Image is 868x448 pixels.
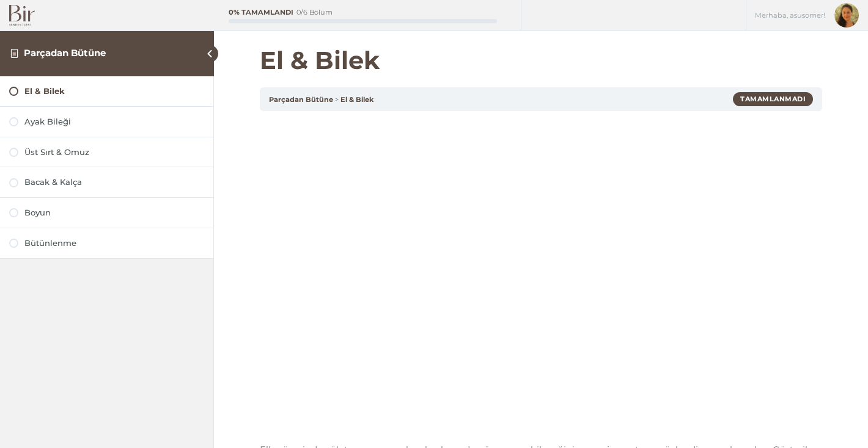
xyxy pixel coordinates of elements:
span: Merhaba, asusomer! [755,8,825,23]
a: El & Bilek [9,85,204,97]
a: Bacak & Kalça [9,176,204,188]
div: 0% Tamamlandı [229,9,293,16]
h1: El & Bilek [260,46,822,75]
a: Parçadan Bütüne [269,95,333,104]
a: Boyun [9,207,204,219]
a: Üst Sırt & Omuz [9,146,204,158]
img: asuprofil-100x100.jpg [834,3,859,27]
a: El & Bilek [340,95,373,104]
div: Bütünlenme [24,237,204,249]
a: Bütünlenme [9,237,204,249]
div: 0/6 Bölüm [296,9,333,16]
div: Boyun [24,207,204,219]
div: Üst Sırt & Omuz [24,146,204,158]
div: El & Bilek [24,85,204,97]
img: Bir Logo [9,5,35,26]
div: Tamamlanmadı [733,92,813,106]
a: Ayak Bileği [9,116,204,128]
div: Ayak Bileği [24,116,204,128]
a: Parçadan Bütüne [24,47,106,59]
div: Bacak & Kalça [24,176,204,188]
